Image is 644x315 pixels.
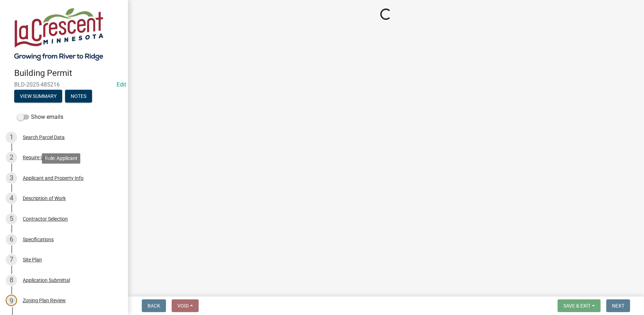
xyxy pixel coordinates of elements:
[117,81,126,88] a: Edit
[14,81,114,88] span: BLD-2025-485216
[6,193,17,204] div: 4
[23,257,42,262] div: Site Plan
[172,299,199,312] button: Void
[65,94,92,99] wm-modal-confirm: Notes
[6,275,17,286] div: 8
[14,7,103,61] img: City of La Crescent, Minnesota
[23,135,65,140] div: Search Parcel Data
[177,303,189,309] span: Void
[14,94,62,99] wm-modal-confirm: Summary
[17,113,63,121] label: Show emails
[6,132,17,143] div: 1
[65,90,92,103] button: Notes
[23,278,70,283] div: Application Submittal
[117,81,126,88] wm-modal-confirm: Edit Application Number
[14,68,122,78] h4: Building Permit
[23,196,66,201] div: Description of Work
[6,254,17,265] div: 7
[563,303,591,309] span: Save & Exit
[23,237,54,242] div: Specifications
[23,298,66,303] div: Zoning Plan Review
[23,155,50,160] div: Require User
[558,299,601,312] button: Save & Exit
[6,152,17,163] div: 2
[23,176,84,181] div: Applicant and Property Info
[6,295,17,306] div: 9
[6,213,17,225] div: 5
[6,172,17,184] div: 3
[14,90,62,103] button: View Summary
[142,299,166,312] button: Back
[6,234,17,245] div: 6
[42,153,80,164] div: Role: Applicant
[23,216,68,221] div: Contractor Selection
[612,303,624,309] span: Next
[606,299,630,312] button: Next
[147,303,160,309] span: Back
